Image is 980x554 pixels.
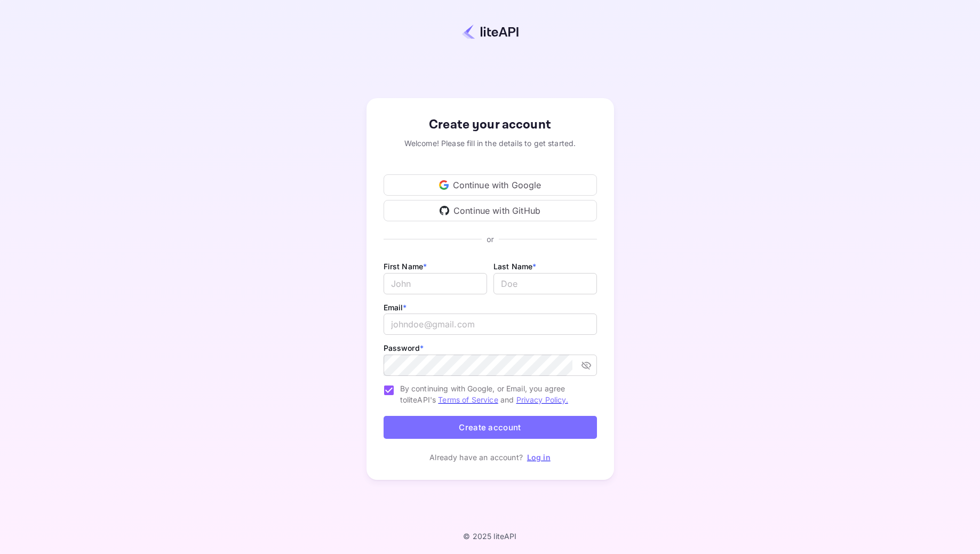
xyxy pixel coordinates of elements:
[384,138,597,149] div: Welcome! Please fill in the details to get started.
[527,453,551,462] a: Log in
[577,356,596,375] button: toggle password visibility
[384,115,597,134] div: Create your account
[384,314,597,335] input: johndoe@gmail.com
[429,452,523,463] p: Already have an account?
[493,273,597,294] input: Doe
[462,24,519,39] img: liteapi
[463,532,516,541] p: © 2025 liteAPI
[384,273,487,294] input: John
[516,395,568,404] a: Privacy Policy.
[384,200,597,221] div: Continue with GitHub
[400,383,588,405] span: By continuing with Google, or Email, you agree to liteAPI's and
[384,343,424,352] label: Password
[384,174,597,196] div: Continue with Google
[384,262,427,271] label: First Name
[384,303,407,312] label: Email
[438,395,498,404] a: Terms of Service
[384,416,597,439] button: Create account
[493,262,537,271] label: Last Name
